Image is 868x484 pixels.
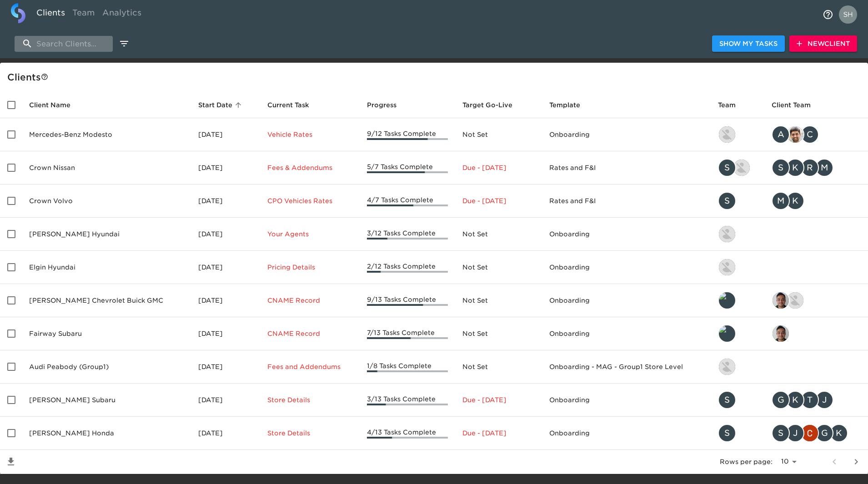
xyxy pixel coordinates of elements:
[360,417,455,450] td: 4/13 Tasks Complete
[99,3,145,25] a: Analytics
[22,284,191,317] td: [PERSON_NAME] Chevrolet Buick GMC
[191,218,260,251] td: [DATE]
[198,100,244,110] span: Start Date
[267,296,353,305] p: CNAME Record
[15,36,113,52] input: search
[772,159,790,177] div: S
[718,125,757,144] div: kevin.lo@roadster.com
[772,125,790,144] div: A
[718,324,757,343] div: leland@roadster.com
[773,325,789,342] img: sai@simplemnt.com
[797,38,850,50] span: New Client
[718,159,757,177] div: savannah@roadster.com, austin@roadster.com
[815,159,833,177] div: M
[360,317,455,350] td: 7/13 Tasks Complete
[718,100,748,110] span: Team
[718,424,757,442] div: savannah@roadster.com
[542,151,711,185] td: Rates and F&I
[22,384,191,417] td: [PERSON_NAME] Subaru
[455,251,542,284] td: Not Set
[542,317,711,350] td: Onboarding
[7,70,864,85] div: Client s
[719,292,735,309] img: leland@roadster.com
[22,317,191,350] td: Fairway Subaru
[772,424,861,442] div: scott.graves@schomp.com, james.kurtenbach@schomp.com, christopher.mccarthy@roadster.com, george.l...
[360,218,455,251] td: 3/12 Tasks Complete
[191,350,260,384] td: [DATE]
[267,329,353,338] p: CNAME Record
[718,159,736,177] div: S
[267,263,353,272] p: Pricing Details
[718,192,757,210] div: savannah@roadster.com
[22,218,191,251] td: [PERSON_NAME] Hyundai
[718,424,736,442] div: S
[815,391,833,409] div: J
[267,100,321,110] span: Current Task
[542,384,711,417] td: Onboarding
[712,35,785,52] button: Show My Tasks
[542,251,711,284] td: Onboarding
[360,384,455,417] td: 3/13 Tasks Complete
[455,118,542,151] td: Not Set
[772,391,790,409] div: G
[839,5,857,24] img: Profile
[29,100,82,110] span: Client Name
[719,38,778,50] span: Show My Tasks
[801,125,819,144] div: C
[817,4,839,25] button: notifications
[267,130,353,139] p: Vehicle Rates
[549,100,592,110] span: Template
[786,192,804,210] div: K
[191,417,260,450] td: [DATE]
[33,3,69,25] a: Clients
[719,226,735,242] img: kevin.lo@roadster.com
[267,196,353,205] p: CPO Vehicles Rates
[772,192,790,210] div: M
[360,118,455,151] td: 9/12 Tasks Complete
[786,424,804,442] div: J
[191,185,260,218] td: [DATE]
[718,358,757,376] div: nikko.foster@roadster.com
[542,185,711,218] td: Rates and F&I
[720,457,773,466] p: Rows per page:
[776,455,800,469] select: rows per page
[267,230,353,239] p: Your Agents
[191,251,260,284] td: [DATE]
[772,424,790,442] div: S
[462,100,512,110] span: Calculated based on the start date and the duration of all Tasks contained in this Hub.
[542,284,711,317] td: Onboarding
[787,126,803,143] img: sandeep@simplemnt.com
[719,126,735,143] img: kevin.lo@roadster.com
[267,100,309,110] span: This is the next Task in this Hub that should be completed
[802,425,818,441] img: christopher.mccarthy@roadster.com
[455,317,542,350] td: Not Set
[367,100,408,110] span: Progress
[455,284,542,317] td: Not Set
[191,151,260,185] td: [DATE]
[462,196,535,205] p: Due - [DATE]
[11,3,25,23] img: logo
[773,292,789,309] img: sai@simplemnt.com
[542,218,711,251] td: Onboarding
[191,384,260,417] td: [DATE]
[267,395,353,404] p: Store Details
[815,424,833,442] div: G
[267,163,353,172] p: Fees & Addendums
[719,359,735,375] img: nikko.foster@roadster.com
[191,118,260,151] td: [DATE]
[360,284,455,317] td: 9/13 Tasks Complete
[69,3,99,25] a: Team
[267,362,353,371] p: Fees and Addendums
[116,36,132,51] button: edit
[787,292,803,309] img: nikko.foster@roadster.com
[772,100,823,110] span: Client Team
[718,291,757,309] div: leland@roadster.com
[542,417,711,450] td: Onboarding
[22,417,191,450] td: [PERSON_NAME] Honda
[22,350,191,384] td: Audi Peabody (Group1)
[719,325,735,342] img: leland@roadster.com
[360,185,455,218] td: 4/7 Tasks Complete
[718,391,736,409] div: S
[772,291,861,309] div: sai@simplemnt.com, nikko.foster@roadster.com
[462,395,535,404] p: Due - [DATE]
